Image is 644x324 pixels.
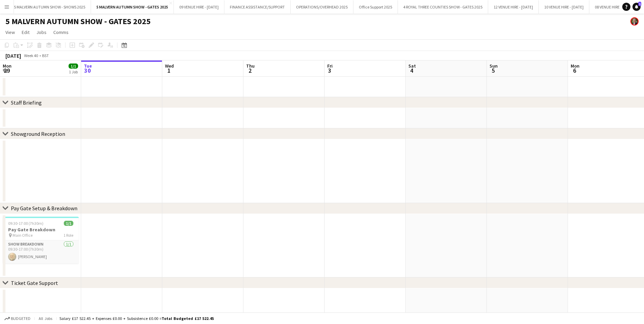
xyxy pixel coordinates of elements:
[291,0,353,14] button: OPERATIONS/OVERHEAD 2025
[407,67,416,74] span: 4
[37,316,54,321] span: All jobs
[224,0,291,14] button: FINANCE ASSISTANCE/SUPPORT
[59,316,214,321] div: Salary £17 522.45 + Expenses £0.00 + Subsistence £0.00 =
[5,52,21,59] div: [DATE]
[11,316,31,321] span: Budgeted
[488,0,539,14] button: 12 VENUE HIRE - [DATE]
[174,0,224,14] button: 09 VENUE HIRE - [DATE]
[22,53,39,58] span: Week 40
[398,0,488,14] button: 4 ROYAL THREE COUNTIES SHOW - GATES 2025
[84,63,92,69] span: Tue
[489,67,498,74] span: 5
[64,221,73,226] span: 1/1
[11,99,42,106] div: Staff Briefing
[11,280,58,286] div: Ticket Gate Support
[490,63,498,69] span: Sun
[19,28,32,37] a: Edit
[22,29,30,35] span: Edit
[91,0,174,14] button: 5 MALVERN AUTUMN SHOW - GATES 2025
[246,63,255,69] span: Thu
[34,28,49,37] a: Jobs
[3,217,79,264] app-job-card: 09:30-17:00 (7h30m)1/1Pay Gate Breakdown Main Office1 RoleShow Breakdown1/109:30-17:00 (7h30m)[PE...
[53,29,69,35] span: Comms
[13,233,33,238] span: Main Office
[5,16,151,26] h1: 5 MALVERN AUTUMN SHOW - GATES 2025
[245,67,255,74] span: 2
[408,63,416,69] span: Sat
[638,2,641,6] span: 1
[327,63,333,69] span: Fri
[2,67,12,74] span: 29
[326,67,333,74] span: 3
[570,67,579,74] span: 6
[3,28,18,37] a: View
[3,63,12,69] span: Mon
[164,67,174,74] span: 1
[69,69,78,74] div: 1 Job
[571,63,579,69] span: Mon
[3,227,79,233] h3: Pay Gate Breakdown
[8,0,91,14] button: 5 MALVERN AUTUMN SHOW - SHOWS 2025
[8,221,43,226] span: 09:30-17:00 (7h30m)
[5,29,15,35] span: View
[83,67,92,74] span: 30
[630,17,639,25] app-user-avatar: Emily Jauncey
[36,29,47,35] span: Jobs
[11,130,65,137] div: Showground Reception
[3,240,79,264] app-card-role: Show Breakdown1/109:30-17:00 (7h30m)[PERSON_NAME]
[589,0,640,14] button: 08 VENUE HIRE - [DATE]
[632,3,641,11] a: 1
[42,53,49,58] div: BST
[165,63,174,69] span: Wed
[51,28,71,37] a: Comms
[69,64,78,69] span: 1/1
[3,315,32,322] button: Budgeted
[353,0,398,14] button: Office Support 2025
[162,316,214,321] span: Total Budgeted £17 522.45
[11,205,77,212] div: Pay Gate Setup & Breakdown
[539,0,589,14] button: 10 VENUE HIRE - [DATE]
[63,233,73,238] span: 1 Role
